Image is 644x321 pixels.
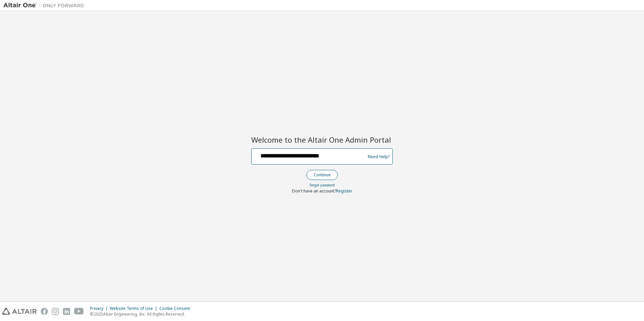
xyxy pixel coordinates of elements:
[41,308,48,315] img: facebook.svg
[52,308,59,315] img: instagram.svg
[90,306,110,311] div: Privacy
[159,306,194,311] div: Cookie Consent
[74,308,84,315] img: youtube.svg
[368,156,390,157] a: Need Help?
[90,311,194,317] p: © 2025 Altair Engineering, Inc. All Rights Reserved.
[3,2,88,9] img: Altair One
[292,188,336,194] span: Don't have an account?
[336,188,352,194] a: Register
[251,135,393,144] h2: Welcome to the Altair One Admin Portal
[310,183,335,187] a: Forgot password
[307,170,338,180] button: Continue
[63,308,70,315] img: linkedin.svg
[110,306,159,311] div: Website Terms of Use
[2,308,37,315] img: altair_logo.svg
